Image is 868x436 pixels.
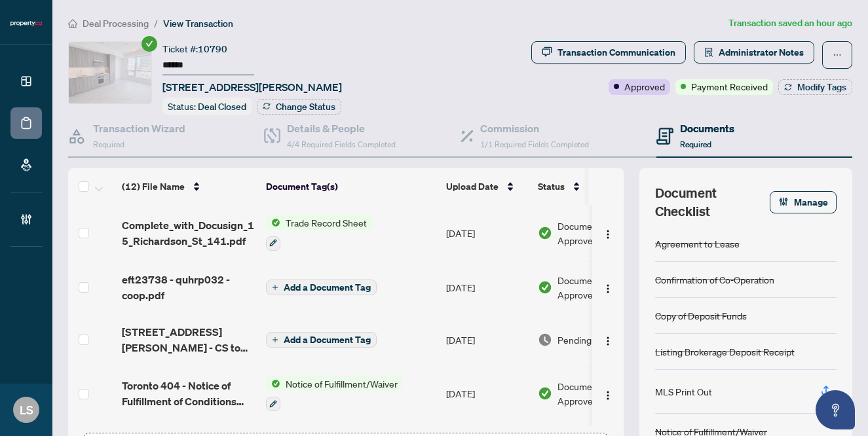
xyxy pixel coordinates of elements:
[69,42,151,103] img: IMG-C12398207_1.jpg
[597,383,618,404] button: Logo
[538,386,552,401] img: Document Status
[603,390,613,401] img: Logo
[93,120,185,136] h4: Transaction Wizard
[557,273,639,302] span: Document Approved
[266,280,377,295] button: Add a Document Tag
[266,331,377,348] button: Add a Document Tag
[122,378,255,409] span: Toronto 404 - Notice of Fulfillment of Conditions Agreement to Lease Residential 1.pdf
[624,79,665,94] span: Approved
[20,401,33,419] span: LS
[441,314,533,366] td: [DATE]
[162,98,252,115] div: Status:
[122,217,255,249] span: Complete_with_Docusign_15_Richardson_St_141.pdf
[680,139,711,149] span: Required
[441,205,533,261] td: [DATE]
[597,277,618,298] button: Logo
[533,168,644,205] th: Status
[122,179,185,194] span: (12) File Name
[142,36,157,52] span: check-circle
[266,332,377,348] button: Add a Document Tag
[538,333,552,347] img: Document Status
[266,215,280,230] img: Status Icon
[538,226,552,240] img: Document Status
[83,18,149,29] span: Deal Processing
[597,223,618,244] button: Logo
[655,184,770,221] span: Document Checklist
[704,48,713,57] span: solution
[163,18,233,29] span: View Transaction
[557,333,623,347] span: Pending Review
[284,283,371,292] span: Add a Document Tag
[162,41,227,56] div: Ticket #:
[122,272,255,303] span: eft23738 - quhrp032 - coop.pdf
[833,50,842,60] span: ellipsis
[655,344,795,359] div: Listing Brokerage Deposit Receipt
[655,236,740,251] div: Agreement to Lease
[266,376,280,391] img: Status Icon
[272,284,278,291] span: plus
[272,336,278,343] span: plus
[603,336,613,346] img: Logo
[266,279,377,296] button: Add a Document Tag
[154,16,158,31] li: /
[198,43,227,55] span: 10790
[266,215,372,251] button: Status IconTrade Record Sheet
[797,82,846,92] span: Modify Tags
[257,99,341,115] button: Change Status
[287,120,396,136] h4: Details & People
[728,16,852,31] article: Transaction saved an hour ago
[794,192,828,213] span: Manage
[441,168,533,205] th: Upload Date
[198,101,246,113] span: Deal Closed
[719,42,804,63] span: Administrator Notes
[816,390,855,429] button: Open asap
[538,280,552,295] img: Document Status
[441,366,533,422] td: [DATE]
[655,384,712,399] div: MLS Print Out
[538,179,565,194] span: Status
[531,41,686,64] button: Transaction Communication
[603,229,613,240] img: Logo
[261,168,441,205] th: Document Tag(s)
[122,324,255,355] span: [STREET_ADDRESS][PERSON_NAME] - CS to listing brokerage.pdf
[480,120,589,136] h4: Commission
[655,272,774,287] div: Confirmation of Co-Operation
[480,139,589,149] span: 1/1 Required Fields Completed
[68,19,77,28] span: home
[280,376,403,391] span: Notice of Fulfillment/Waiver
[778,79,852,95] button: Modify Tags
[691,79,768,94] span: Payment Received
[280,215,372,230] span: Trade Record Sheet
[557,42,675,63] div: Transaction Communication
[557,379,639,408] span: Document Approved
[680,120,734,136] h4: Documents
[276,102,335,111] span: Change Status
[446,179,499,194] span: Upload Date
[603,283,613,294] img: Logo
[162,79,342,95] span: [STREET_ADDRESS][PERSON_NAME]
[284,335,371,344] span: Add a Document Tag
[266,376,403,412] button: Status IconNotice of Fulfillment/Waiver
[441,261,533,314] td: [DATE]
[93,139,124,149] span: Required
[770,191,837,213] button: Manage
[557,219,639,247] span: Document Approved
[117,168,261,205] th: (12) File Name
[10,20,42,27] img: logo
[694,41,814,64] button: Administrator Notes
[597,329,618,350] button: Logo
[655,308,747,323] div: Copy of Deposit Funds
[287,139,396,149] span: 4/4 Required Fields Completed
